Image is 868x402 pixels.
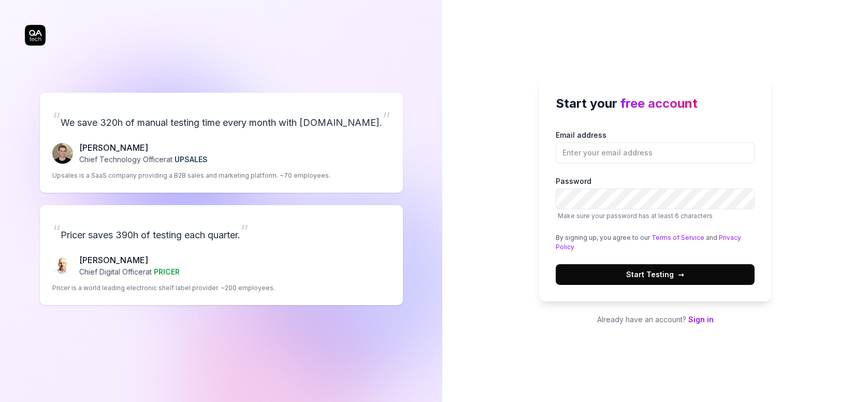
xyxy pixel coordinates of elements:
[626,269,684,280] span: Start Testing
[52,255,73,276] img: Chris Chalkitis
[556,176,755,221] label: Password
[620,96,698,111] span: free account
[52,105,390,133] p: We save 320h of manual testing time every month with [DOMAIN_NAME].
[678,269,684,280] span: →
[154,267,180,276] span: PRICER
[539,314,771,325] p: Already have an account?
[52,218,390,246] p: Pricer saves 390h of testing each quarter.
[40,205,403,305] a: “Pricer saves 390h of testing each quarter.”Chris Chalkitis[PERSON_NAME]Chief Digital Officerat P...
[40,93,403,193] a: “We save 320h of manual testing time every month with [DOMAIN_NAME].”Fredrik Seidl[PERSON_NAME]Ch...
[79,141,208,154] p: [PERSON_NAME]
[79,254,180,266] p: [PERSON_NAME]
[79,154,208,165] p: Chief Technology Officer at
[382,108,390,131] span: ”
[240,220,249,243] span: ”
[175,155,208,164] span: UPSALES
[52,108,61,131] span: “
[556,130,755,163] label: Email address
[556,189,755,209] input: PasswordMake sure your password has at least 6 characters
[79,266,180,277] p: Chief Digital Officer at
[52,143,73,164] img: Fredrik Seidl
[556,234,741,251] a: Privacy Policy
[556,142,755,163] input: Email address
[558,212,713,220] span: Make sure your password has at least 6 characters
[652,234,704,241] a: Terms of Service
[556,264,755,285] button: Start Testing→
[52,283,275,293] p: Pricer is a world leading electronic shelf label provider. ~200 employees.
[556,233,755,252] div: By signing up, you agree to our and
[556,94,755,113] h2: Start your
[688,315,714,324] a: Sign in
[52,220,61,243] span: “
[52,171,330,180] p: Upsales is a SaaS company providing a B2B sales and marketing platform. ~70 employees.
